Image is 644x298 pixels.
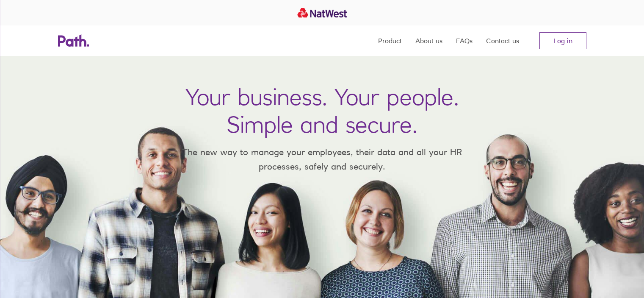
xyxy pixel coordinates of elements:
[539,32,586,49] a: Log in
[378,25,402,56] a: Product
[456,25,473,56] a: FAQs
[486,25,519,56] a: Contact us
[415,25,442,56] a: About us
[170,145,475,173] p: The new way to manage your employees, their data and all your HR processes, safely and securely.
[185,83,459,138] h1: Your business. Your people. Simple and secure.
